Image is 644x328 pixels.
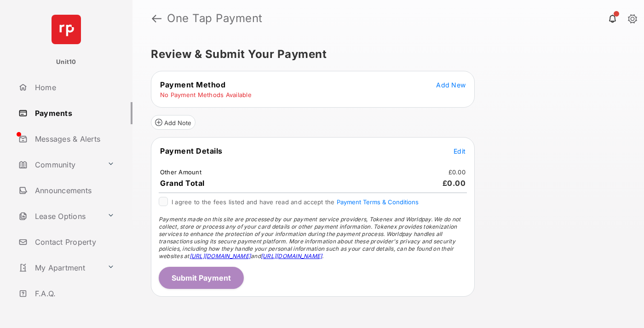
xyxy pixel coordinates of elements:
[160,80,225,89] span: Payment Method
[52,15,81,44] img: svg+xml;base64,PHN2ZyB4bWxucz0iaHR0cDovL3d3dy53My5vcmcvMjAwMC9zdmciIHdpZHRoPSI2NCIgaGVpZ2h0PSI2NC...
[454,147,466,155] span: Edit
[15,76,132,98] a: Home
[159,216,460,259] span: Payments made on this site are processed by our payment service providers, Tokenex and Worldpay. ...
[15,231,132,253] a: Contact Property
[15,128,132,150] a: Messages & Alerts
[56,58,76,67] p: Unit10
[160,91,252,99] td: No Payment Methods Available
[436,80,466,89] button: Add New
[261,253,322,259] a: [URL][DOMAIN_NAME]
[454,146,466,155] button: Edit
[337,198,419,206] button: I agree to the fees listed and have read and accept the
[160,178,205,188] span: Grand Total
[15,179,132,201] a: Announcements
[15,102,132,124] a: Payments
[448,168,466,176] td: £0.00
[151,115,195,130] button: Add Note
[159,267,244,289] button: Submit Payment
[190,253,251,259] a: [URL][DOMAIN_NAME]
[436,81,466,89] span: Add New
[15,282,132,305] a: F.A.Q.
[15,205,103,227] a: Lease Options
[15,154,103,176] a: Community
[160,146,223,155] span: Payment Details
[167,13,263,24] strong: One Tap Payment
[15,257,103,279] a: My Apartment
[172,198,419,206] span: I agree to the fees listed and have read and accept the
[151,49,618,60] h5: Review & Submit Your Payment
[160,168,202,176] td: Other Amount
[443,178,466,188] span: £0.00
